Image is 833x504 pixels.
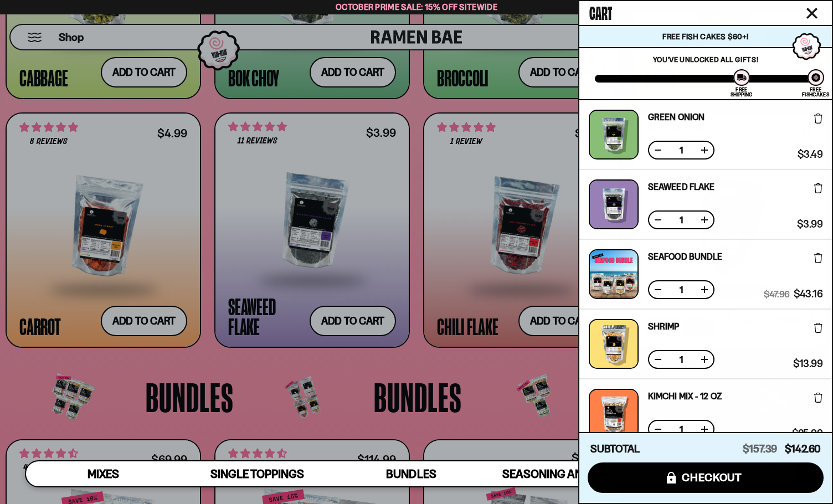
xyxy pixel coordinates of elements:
a: Kimchi Mix - 12 OZ [648,392,722,400]
a: Seafood Bundle [648,252,722,261]
span: $142.60 [785,443,821,455]
a: Shrimp [648,322,680,331]
span: $157.39 [743,443,777,455]
span: $47.96 [764,289,789,299]
a: Mixes [26,461,180,486]
span: $25.99 [792,429,822,439]
button: checkout [588,462,824,493]
div: Free Fishcakes [802,87,829,97]
a: Single Toppings [180,461,334,486]
span: 1 [672,355,690,364]
p: You've unlocked all gifts! [595,55,816,64]
div: Free Shipping [731,87,752,97]
span: Cart [589,1,612,23]
span: 1 [672,285,690,294]
h4: Subtotal [590,444,640,455]
a: Seasoning and Sauce [489,461,642,486]
button: Close cart [804,5,820,22]
span: checkout [682,471,742,484]
span: 1 [672,215,690,224]
a: Green Onion [648,112,705,121]
span: $3.49 [798,150,822,160]
span: October Prime Sale: 15% off Sitewide [336,2,497,12]
a: Bundles [334,461,488,486]
span: Single Toppings [210,467,304,481]
span: $43.16 [794,289,822,299]
span: Mixes [88,467,119,481]
span: Bundles [386,467,436,481]
span: $3.99 [797,219,822,229]
span: 1 [672,425,690,434]
span: Seasoning and Sauce [502,467,628,481]
span: $13.99 [793,359,822,369]
span: 1 [672,146,690,155]
a: Seaweed Flake [648,182,714,191]
span: Free Fish Cakes $60+! [662,32,748,42]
